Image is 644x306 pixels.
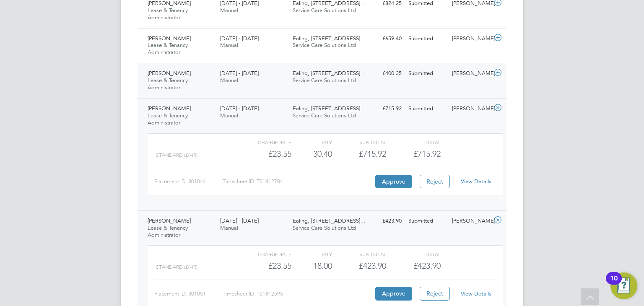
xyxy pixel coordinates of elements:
span: [PERSON_NAME] [148,105,191,112]
div: 10 [610,278,618,289]
span: Lease & Tenancy Administrator [148,7,188,21]
div: Placement ID: 301044 [154,175,223,188]
div: Timesheet ID: TS1812595 [223,287,373,301]
button: Approve [375,175,412,188]
span: Service Care Solutions Ltd [293,7,356,14]
div: Total [386,137,440,147]
div: £659.40 [361,32,405,46]
button: Reject [420,287,450,300]
button: Open Resource Center, 10 new notifications [610,272,637,299]
div: £715.92 [361,102,405,116]
div: Sub Total [332,249,386,259]
span: [PERSON_NAME] [148,35,191,42]
a: View Details [461,178,491,185]
div: Sub Total [332,137,386,147]
span: Service Care Solutions Ltd [293,41,356,49]
div: QTY [291,137,332,147]
span: [DATE] - [DATE] [220,70,259,77]
div: Total [386,249,440,259]
div: £400.35 [361,67,405,80]
div: £423.90 [361,214,405,228]
span: Manual [220,224,238,231]
div: [PERSON_NAME] [449,214,492,228]
button: Approve [375,287,412,300]
div: Submitted [405,32,449,46]
span: Service Care Solutions Ltd [293,77,356,84]
div: [PERSON_NAME] [449,67,492,80]
span: Ealing, [STREET_ADDRESS]… [293,105,366,112]
div: Submitted [405,214,449,228]
span: Manual [220,77,238,84]
div: Timesheet ID: TS1812704 [223,175,373,188]
div: Submitted [405,67,449,80]
span: £423.90 [413,261,441,271]
div: [PERSON_NAME] [449,102,492,116]
div: £23.55 [237,147,291,161]
span: Manual [220,7,238,14]
span: Standard (£/HR) [156,152,197,158]
span: Ealing, [STREET_ADDRESS]… [293,35,366,42]
div: 30.40 [291,147,332,161]
span: Ealing, [STREET_ADDRESS]… [293,70,366,77]
div: Charge rate [237,137,291,147]
span: Manual [220,41,238,49]
span: Manual [220,112,238,119]
span: Lease & Tenancy Administrator [148,224,188,239]
span: [DATE] - [DATE] [220,105,259,112]
span: Service Care Solutions Ltd [293,224,356,231]
span: Lease & Tenancy Administrator [148,41,188,56]
span: [PERSON_NAME] [148,217,191,224]
div: [PERSON_NAME] [449,32,492,46]
span: Lease & Tenancy Administrator [148,77,188,91]
button: Reject [420,175,450,188]
div: Submitted [405,102,449,116]
div: Placement ID: 301051 [154,287,223,301]
span: [PERSON_NAME] [148,70,191,77]
span: Standard (£/HR) [156,264,197,270]
span: [DATE] - [DATE] [220,35,259,42]
span: [DATE] - [DATE] [220,217,259,224]
div: 18.00 [291,259,332,273]
div: QTY [291,249,332,259]
div: £715.92 [332,147,386,161]
div: Charge rate [237,249,291,259]
span: Lease & Tenancy Administrator [148,112,188,126]
span: Service Care Solutions Ltd [293,112,356,119]
div: £23.55 [237,259,291,273]
a: View Details [461,290,491,297]
span: £715.92 [413,149,441,159]
div: £423.90 [332,259,386,273]
span: Ealing, [STREET_ADDRESS]… [293,217,366,224]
